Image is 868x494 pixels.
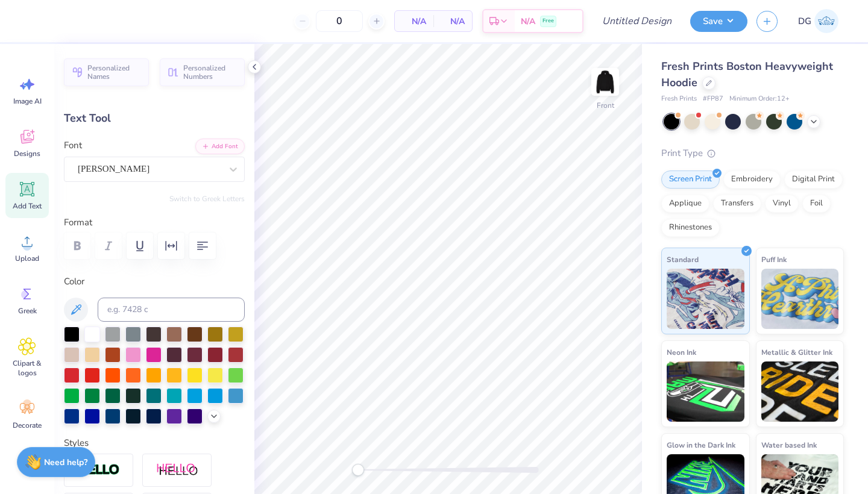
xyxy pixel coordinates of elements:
span: Minimum Order: 12 + [729,94,790,104]
img: Front [593,70,617,94]
div: Embroidery [723,170,781,189]
span: Add Text [13,201,42,211]
span: Designs [14,149,40,158]
span: N/A [521,15,535,28]
span: Greek [18,306,37,316]
button: Personalized Names [64,58,149,86]
span: N/A [441,15,465,28]
a: DG [793,9,844,33]
span: Puff Ink [761,253,787,266]
div: Print Type [661,146,844,160]
span: Glow in the Dark Ink [667,439,735,451]
div: Text Tool [64,110,245,127]
input: Untitled Design [593,9,681,33]
span: Neon Ink [667,346,696,358]
span: Metallic & Glitter Ink [761,346,832,358]
label: Font [64,139,82,152]
span: Image AI [13,96,42,106]
label: Format [64,216,245,230]
strong: Need help? [44,457,87,468]
img: Puff Ink [761,269,839,329]
div: Front [597,100,614,111]
button: Add Font [195,139,245,154]
span: Decorate [13,421,42,430]
button: Switch to Greek Letters [169,194,245,204]
img: Neon Ink [667,361,744,422]
span: Personalized Numbers [183,64,237,81]
img: Standard [667,269,744,329]
span: Personalized Names [87,64,142,81]
img: Desiree Genao [814,9,838,33]
button: Personalized Numbers [160,58,245,86]
span: Clipart & logos [7,358,47,378]
div: Transfers [713,195,761,213]
label: Color [64,275,245,289]
img: Metallic & Glitter Ink [761,361,839,422]
span: Free [542,17,554,25]
span: Water based Ink [761,439,817,451]
div: Digital Print [784,170,843,189]
div: Foil [802,195,831,213]
div: Applique [661,195,709,213]
img: Shadow [156,463,198,478]
span: Standard [667,253,699,266]
button: Save [690,11,747,32]
span: Upload [15,254,39,263]
span: Fresh Prints [661,94,697,104]
input: – – [316,10,363,32]
div: Rhinestones [661,219,720,237]
span: N/A [402,15,426,28]
div: Vinyl [765,195,799,213]
label: Styles [64,436,89,450]
img: Stroke [78,463,120,477]
div: Screen Print [661,170,720,189]
span: Fresh Prints Boston Heavyweight Hoodie [661,59,833,90]
input: e.g. 7428 c [98,298,245,322]
span: DG [798,14,811,28]
span: # FP87 [703,94,723,104]
div: Accessibility label [352,464,364,476]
